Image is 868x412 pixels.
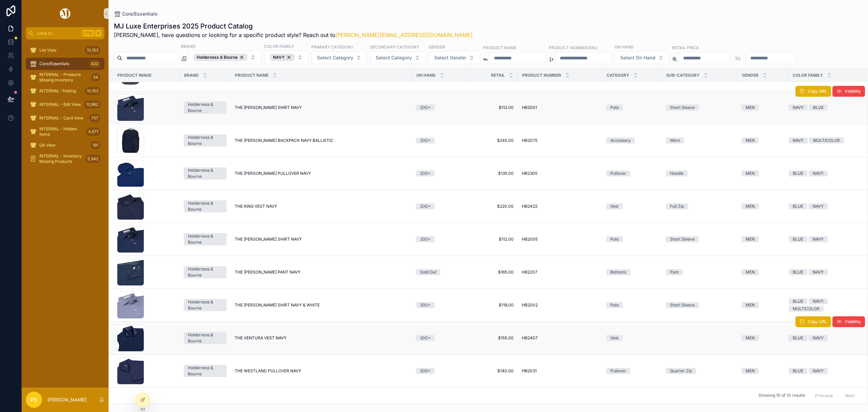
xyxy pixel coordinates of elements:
div: BLUE [793,298,803,304]
a: NAVYMULTICOLOR [789,137,859,144]
div: 200+ [420,368,431,374]
a: HB2031 [522,368,598,374]
span: Sub-Category [666,73,699,78]
div: Holderness & Bourne [188,299,222,311]
a: Worn [666,137,733,144]
div: MEN [746,302,755,308]
a: Holderness & Bourne [184,365,226,377]
a: MEN [742,203,784,209]
span: INTERNAL - Products Missing Inventory [39,72,88,83]
span: Jump to... [36,31,79,36]
button: Jump to...CtrlK [26,27,104,39]
div: BLUE [793,170,803,176]
a: List View10,153 [26,44,104,56]
span: INTERNAL - Card View [39,115,83,121]
a: HB2001 [522,105,598,110]
a: THE [PERSON_NAME] BACKPACK NAVY BALLISTIC [235,138,408,143]
span: THE [PERSON_NAME] BACKPACK NAVY BALLISTIC [235,138,333,143]
span: HB2005 [522,237,538,242]
a: 200+ [416,105,463,111]
a: BLUENAVY [789,203,859,209]
div: BLUE [793,368,803,374]
a: MEN [742,105,784,111]
div: Pullover [610,170,626,176]
span: THE [PERSON_NAME] SHIRT NAVY [235,105,302,110]
a: HB2207 [522,269,598,275]
a: MEN [742,335,784,341]
button: Visibility [832,316,865,327]
span: INTERNAL -Testing [39,88,76,94]
span: $245.00 [471,138,514,143]
a: $118.00 [471,302,514,308]
div: NAVY [813,368,824,374]
img: App logo [59,8,72,19]
a: $112.00 [471,105,514,110]
span: Select Category [317,54,353,61]
button: Select Button [311,51,367,64]
button: Unselect NAVY [270,54,295,61]
div: 13,962 [84,100,100,109]
span: Product Name [235,73,269,78]
a: Hoodie [666,170,733,176]
div: MEN [746,236,755,242]
a: Short Sleeve [666,105,733,111]
a: HB2075 [522,138,598,143]
span: THE KING VEST NAVY [235,204,277,209]
span: Product Image [117,73,152,78]
a: Vest [606,335,658,341]
label: Primary Category [311,44,353,50]
div: 200+ [420,335,431,341]
div: 422 [89,60,100,68]
a: [PERSON_NAME][EMAIL_ADDRESS][DOMAIN_NAME] [335,32,473,38]
div: Accessory [610,137,631,144]
div: 200+ [420,137,431,144]
div: Holderness & Bourne [188,167,222,180]
a: THE [PERSON_NAME] SHIRT NAVY [235,105,408,110]
a: Core/Essentials [114,11,158,17]
label: Brand [181,43,196,49]
div: Holderness & Bourne [188,332,222,344]
span: HB2031 [522,368,537,374]
div: 5,342 [85,155,100,163]
span: On Hand [416,73,436,78]
span: $165.00 [471,269,514,275]
a: INTERNAL - Hidden Items4,671 [26,126,104,138]
p: to [735,54,741,62]
div: Holderness & Bourne [188,134,222,147]
div: 54 [91,73,100,81]
a: THE VENTURA VEST NAVY [235,335,408,341]
a: MEN [742,137,784,144]
a: Polo [606,105,658,111]
a: THE WESTLAND PULLOVER NAVY [235,368,408,374]
span: $135.00 [471,171,514,176]
button: Select Button [264,51,309,64]
button: Select Button [429,51,480,64]
label: Secondary Category [370,44,419,50]
a: NAVYBLUE [789,105,859,111]
label: On Hand [614,44,634,50]
span: HB2305 [522,171,537,176]
a: 200+ [416,302,463,308]
a: MEN [742,269,784,275]
div: Holderness & Bourne [188,101,222,114]
div: Polo [610,105,619,111]
div: 200+ [420,203,431,209]
div: scrollable content [22,39,108,174]
label: Gender [429,44,445,50]
div: NAVY [793,105,804,111]
span: Showing 10 of 10 results [758,393,805,398]
div: Worn [670,137,680,144]
span: Visibility [845,89,861,94]
button: Visibility [832,86,865,97]
p: [PERSON_NAME] [47,396,86,403]
a: QA View181 [26,139,104,151]
div: Bottoms [610,269,626,275]
div: MULTICOLOR [793,306,820,312]
div: 200+ [420,236,431,242]
a: MEN [742,368,784,374]
span: HB2422 [522,204,537,209]
a: 200+ [416,335,463,341]
button: Unselect HOLDERNESS_BOURNE [194,54,248,61]
a: Accessory [606,137,658,144]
